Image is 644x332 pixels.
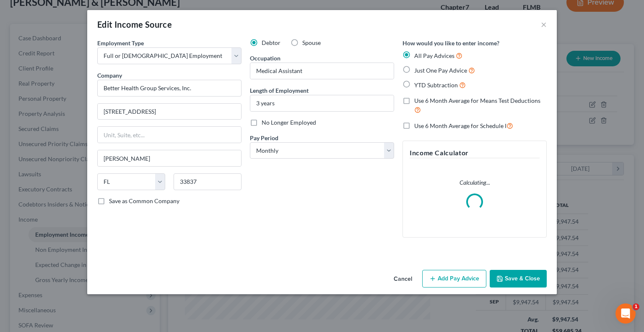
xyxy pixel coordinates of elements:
label: Length of Employment [250,86,309,95]
input: Enter city... [98,150,241,166]
button: Add Pay Advice [422,270,486,288]
label: Occupation [250,54,280,63]
button: Save & Close [490,270,547,288]
input: Search company by name... [97,80,241,97]
span: Spouse [302,39,321,46]
span: Employment Type [97,39,144,47]
h5: Income Calculator [410,148,540,158]
input: Enter zip... [174,173,241,190]
span: Company [97,72,122,79]
input: ex: 2 years [250,95,394,111]
span: Use 6 Month Average for Schedule I [414,122,506,129]
span: YTD Subtraction [414,81,458,89]
span: 1 [633,303,639,310]
span: No Longer Employed [262,119,316,126]
span: Pay Period [250,134,278,141]
button: Cancel [387,271,419,288]
iframe: Intercom live chat [615,303,636,324]
button: × [541,19,547,29]
input: Enter address... [98,104,241,120]
input: Unit, Suite, etc... [98,127,241,143]
p: Calculating... [410,178,540,187]
input: -- [250,63,394,79]
span: Save as Common Company [109,197,179,204]
span: Just One Pay Advice [414,67,467,74]
span: All Pay Advices [414,52,454,59]
label: How would you like to enter income? [402,39,499,47]
span: Debtor [262,39,280,46]
div: Edit Income Source [97,18,172,30]
span: Use 6 Month Average for Means Test Deductions [414,97,540,104]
